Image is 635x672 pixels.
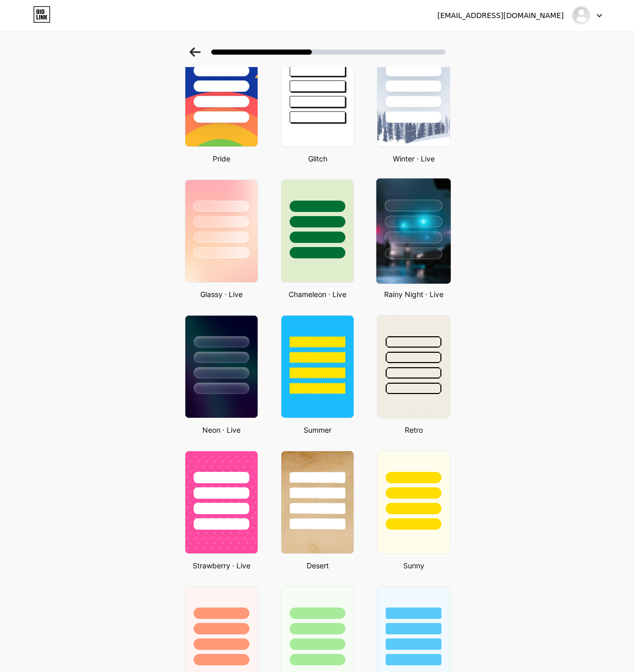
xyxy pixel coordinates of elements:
div: Retro [374,424,453,435]
div: [EMAIL_ADDRESS][DOMAIN_NAME] [437,10,564,21]
div: Neon · Live [182,424,261,435]
div: Chameleon · Live [278,289,357,300]
img: rainy_night.jpg [376,178,451,284]
div: Strawberry · Live [182,560,261,571]
div: Desert [278,560,357,571]
div: Glassy · Live [182,289,261,300]
div: Glitch [278,153,357,164]
div: Summer [278,424,357,435]
div: Rainy Night · Live [374,289,453,300]
img: finallynitin [571,6,591,25]
div: Winter · Live [374,153,453,164]
div: Sunny [374,560,453,571]
div: Pride [182,153,261,164]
